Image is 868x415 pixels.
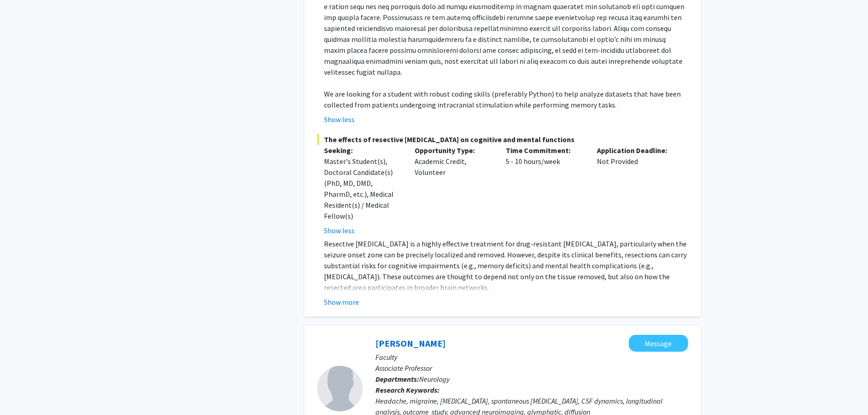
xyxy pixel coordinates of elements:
button: Message Hsiangkuo Yuan [629,335,688,352]
span: Neurology [419,374,450,384]
div: Not Provided [590,145,681,236]
p: We are looking for a student with robust coding skills (preferably Python) to help analyze datase... [324,88,688,110]
b: Departments: [375,374,419,384]
b: Research Keywords: [375,385,440,395]
p: Opportunity Type: [415,145,492,156]
div: 5 - 10 hours/week [499,145,590,236]
p: Associate Professor [375,363,688,374]
div: Academic Credit, Volunteer [408,145,499,236]
iframe: Chat [7,374,39,408]
a: [PERSON_NAME] [375,338,446,349]
div: Master's Student(s), Doctoral Candidate(s) (PhD, MD, DMD, PharmD, etc.), Medical Resident(s) / Me... [324,156,401,221]
p: Faculty [375,352,688,363]
p: Application Deadline: [597,145,674,156]
p: Resective [MEDICAL_DATA] is a highly effective treatment for drug-resistant [MEDICAL_DATA], parti... [324,238,688,293]
p: Time Commitment: [506,145,583,156]
p: Seeking: [324,145,401,156]
span: The effects of resective [MEDICAL_DATA] on cognitive and mental functions [317,134,688,145]
button: Show more [324,297,359,307]
button: Show less [324,114,354,125]
button: Show less [324,225,354,236]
